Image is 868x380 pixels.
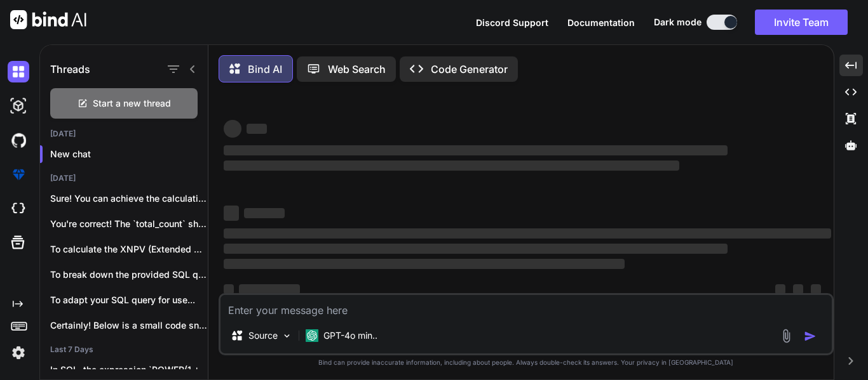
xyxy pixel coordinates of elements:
[244,208,285,218] span: ‌
[431,62,508,77] p: Code Generator
[224,284,234,294] span: ‌
[8,198,29,219] img: cloudideIcon
[755,10,848,35] button: Invite Team
[50,319,208,332] p: Certainly! Below is a small code snippet...
[247,124,267,134] span: ‌
[224,244,728,254] span: ‌
[40,344,208,355] h2: Last 7 Days
[281,331,292,341] img: Pick Models
[50,148,208,161] p: New chat
[224,228,831,239] span: ‌
[248,329,278,342] p: Source
[804,330,817,343] img: icon
[567,16,635,29] button: Documentation
[654,16,702,29] span: Dark mode
[239,284,300,294] span: ‌
[40,129,208,139] h2: [DATE]
[8,342,29,364] img: settings
[248,62,282,77] p: Bind AI
[50,218,208,230] p: You're correct! The `total_count` should...
[793,284,803,294] span: ‌
[50,192,208,205] p: Sure! You can achieve the calculation of...
[775,284,785,294] span: ‌
[10,10,86,29] img: Bind AI
[50,268,208,281] p: To break down the provided SQL query...
[779,329,794,343] img: attachment
[224,259,625,269] span: ‌
[8,61,29,82] img: darkChat
[224,161,679,171] span: ‌
[50,364,208,376] p: In SQL, the expression `POWER(1 + 0.04,...
[219,358,834,367] p: Bind can provide inaccurate information, including about people. Always double-check its answers....
[224,120,241,138] span: ‌
[40,173,208,183] h2: [DATE]
[323,329,377,342] p: GPT-4o min..
[50,243,208,256] p: To calculate the XNPV (Extended Net Present...
[567,17,635,28] span: Documentation
[476,16,548,29] button: Discord Support
[50,294,208,306] p: To adapt your SQL query for use...
[93,97,171,110] span: Start a new thread
[328,62,386,77] p: Web Search
[306,329,318,342] img: GPT-4o mini
[50,62,90,77] h1: Threads
[476,17,548,28] span: Discord Support
[224,206,239,221] span: ‌
[8,164,29,185] img: premium
[8,95,29,117] img: darkAi-studio
[811,284,821,294] span: ‌
[224,145,728,155] span: ‌
[8,129,29,151] img: githubDark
